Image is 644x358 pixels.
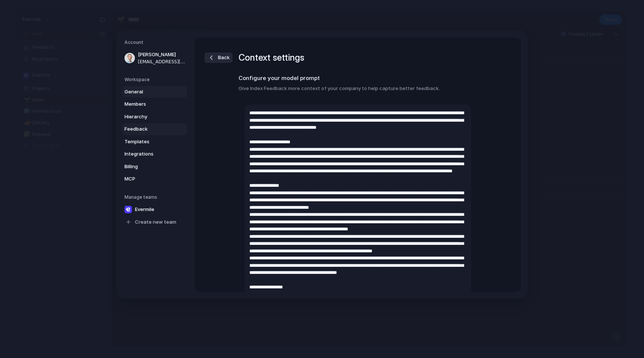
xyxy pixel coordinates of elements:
a: Evermile [122,204,187,215]
a: Integrations [122,148,187,160]
span: Evermile [135,206,154,213]
a: [PERSON_NAME][EMAIL_ADDRESS][DOMAIN_NAME] [122,49,187,67]
span: [EMAIL_ADDRESS][DOMAIN_NAME] [138,58,186,65]
a: Create new team [122,216,187,228]
a: Hierarchy [122,111,187,123]
h5: Manage teams [124,194,187,201]
h5: Workspace [124,76,187,83]
a: MCP [122,173,187,185]
a: Members [122,98,187,110]
span: Feedback [124,125,172,133]
span: Templates [124,138,172,146]
span: General [124,88,172,96]
span: Hierarchy [124,113,172,121]
span: Create new team [135,218,176,226]
h1: Context settings [239,51,304,64]
span: Integrations [124,150,172,158]
h2: Configure your model prompt [239,74,477,83]
span: [PERSON_NAME] [138,51,186,58]
h3: Give Index Feedback more context of your company to help capture better feedback. [239,85,477,92]
span: Back [218,54,230,61]
span: MCP [124,175,172,183]
h5: Account [124,39,187,46]
button: Back [205,52,233,63]
a: General [122,86,187,98]
span: Billing [124,163,172,170]
a: Billing [122,161,187,173]
a: Templates [122,136,187,148]
a: Feedback [122,123,187,135]
span: Members [124,100,172,108]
